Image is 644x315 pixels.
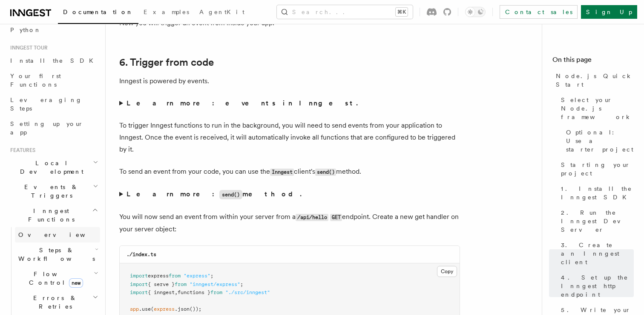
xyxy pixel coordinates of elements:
[225,289,270,295] span: "./src/inngest"
[151,306,154,312] span: (
[130,281,148,287] span: import
[210,273,213,279] span: ;
[184,273,210,279] span: "express"
[15,246,95,263] span: Steps & Workflows
[7,92,100,116] a: Leveraging Steps
[148,289,175,295] span: { inngest
[58,3,138,24] a: Documentation
[558,181,634,205] a: 1. Install the Inngest SDK
[130,289,148,295] span: import
[10,73,61,88] span: Your first Functions
[126,251,156,257] code: ./index.ts
[465,7,486,17] button: Toggle dark mode
[175,281,187,287] span: from
[10,120,83,136] span: Setting up your app
[561,241,634,266] span: 3. Create an Inngest client
[199,9,244,15] span: AgentKit
[558,205,634,237] a: 2. Run the Inngest Dev Server
[561,96,634,121] span: Select your Node.js framework
[178,289,210,295] span: functions }
[169,273,181,279] span: from
[7,183,93,200] span: Events & Triggers
[500,5,578,19] a: Contact sales
[240,281,243,287] span: ;
[15,242,100,266] button: Steps & Workflows
[10,26,41,33] span: Python
[561,273,634,299] span: 4. Set up the Inngest http endpoint
[190,306,201,312] span: ());
[7,44,48,51] span: Inngest tour
[18,231,106,238] span: Overview
[270,169,294,176] code: Inngest
[7,179,100,203] button: Events & Triggers
[130,273,148,279] span: import
[561,160,634,178] span: Starting your project
[154,306,175,312] span: express
[556,72,634,89] span: Node.js Quick Start
[552,55,634,68] h4: On this page
[7,203,100,227] button: Inngest Functions
[7,116,100,140] a: Setting up your app
[10,96,82,112] span: Leveraging Steps
[219,190,242,199] code: send()
[330,214,342,221] code: GET
[139,306,151,312] span: .use
[190,281,240,287] span: "inngest/express"
[552,68,634,92] a: Node.js Quick Start
[437,266,457,277] button: Copy
[138,3,194,23] a: Examples
[7,68,100,92] a: Your first Functions
[119,75,460,87] p: Inngest is powered by events.
[119,97,460,109] summary: Learn more: events in Inngest.
[69,278,83,288] span: new
[119,211,460,235] p: You will now send an event from within your server from a endpoint. Create a new get handler on y...
[7,155,100,179] button: Local Development
[10,57,98,64] span: Install the SDK
[7,22,100,38] a: Python
[315,169,336,176] code: send()
[558,157,634,181] a: Starting your project
[119,188,460,201] summary: Learn more:send()method.
[561,208,634,234] span: 2. Run the Inngest Dev Server
[175,306,190,312] span: .json
[144,9,189,15] span: Examples
[15,270,94,287] span: Flow Control
[558,92,634,125] a: Select your Node.js framework
[277,5,413,19] button: Search...⌘K
[126,99,359,107] strong: Learn more: events in Inngest.
[148,273,169,279] span: express
[566,128,634,154] span: Optional: Use a starter project
[119,56,214,68] a: 6. Trigger from code
[7,53,100,68] a: Install the SDK
[15,294,92,311] span: Errors & Retries
[561,184,634,201] span: 1. Install the Inngest SDK
[126,190,303,198] strong: Learn more: method.
[119,166,460,178] p: To send an event from your code, you can use the client's method.
[175,289,178,295] span: ,
[7,159,93,176] span: Local Development
[210,289,222,295] span: from
[563,125,634,157] a: Optional: Use a starter project
[558,270,634,302] a: 4. Set up the Inngest http endpoint
[15,290,100,314] button: Errors & Retries
[558,237,634,270] a: 3. Create an Inngest client
[296,214,328,221] code: /api/hello
[15,266,100,290] button: Flow Controlnew
[63,9,133,15] span: Documentation
[15,227,100,242] a: Overview
[396,8,408,16] kbd: ⌘K
[7,207,92,224] span: Inngest Functions
[119,120,460,155] p: To trigger Inngest functions to run in the background, you will need to send events from your app...
[581,5,637,19] a: Sign Up
[130,306,139,312] span: app
[148,281,175,287] span: { serve }
[7,147,35,154] span: Features
[194,3,250,23] a: AgentKit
